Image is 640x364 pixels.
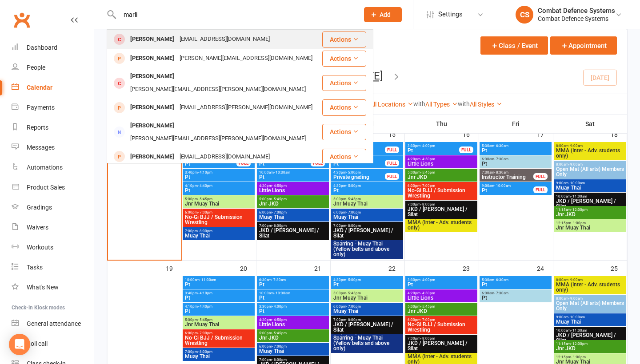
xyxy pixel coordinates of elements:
[516,6,533,24] div: CS
[556,328,624,332] span: 10:00am
[370,101,413,108] a: All Locations
[333,197,401,201] span: 5:00pm
[420,184,435,188] span: - 7:00pm
[259,184,327,188] span: 4:20pm
[272,278,286,282] span: - 7:30am
[481,174,534,180] span: Instructor Training
[538,15,615,23] div: Combat Defence Systems
[407,148,460,153] span: Pt
[556,282,624,293] span: MMA (Inter - Adv. students only)
[413,100,425,107] strong: with
[272,331,287,335] span: - 5:45pm
[346,210,361,214] span: - 7:00pm
[259,358,327,362] span: 7:00pm
[274,170,290,174] span: - 10:30am
[12,78,94,98] a: Calendar
[420,318,435,322] span: - 7:00pm
[420,305,435,309] span: - 5:45pm
[420,157,435,161] span: - 4:50pm
[184,170,253,174] span: 3:40pm
[333,282,401,287] span: Pt
[480,36,548,55] button: Class / Event
[27,284,59,291] div: What's New
[259,161,311,166] span: Pt
[198,305,212,309] span: - 4:40pm
[333,201,401,206] span: Jnr Muay Thai
[27,340,48,347] div: Roll call
[198,170,212,174] span: - 4:10pm
[184,188,253,193] span: Pt
[259,344,327,348] span: 6:00pm
[346,170,361,174] span: - 5:00pm
[479,115,553,133] th: Fri
[556,185,624,190] span: Muay Thai
[198,184,212,188] span: - 4:40pm
[556,148,624,158] span: MMA (Inter - Adv. students only)
[259,318,327,322] span: 4:20pm
[322,75,366,91] button: Actions
[553,115,627,133] th: Sat
[333,184,401,188] span: 4:30pm
[184,291,253,295] span: 3:40pm
[198,331,212,335] span: - 7:00pm
[333,291,401,295] span: 5:00pm
[346,305,361,309] span: - 7:00pm
[556,208,624,212] span: 11:15am
[407,188,476,198] span: No-Gi BJJ / Submission Wrestling
[568,315,585,319] span: - 10:00am
[568,278,583,282] span: - 9:00am
[463,127,479,141] div: 16
[571,194,587,198] span: - 11:00am
[407,282,476,287] span: Pt
[27,264,43,271] div: Tasks
[481,282,550,287] span: Pt
[407,161,476,166] span: Little Lions
[198,229,212,233] span: - 8:00pm
[346,224,361,228] span: - 8:00pm
[12,138,94,158] a: Messages
[533,173,548,180] div: FULL
[481,295,550,301] span: Pt
[333,309,401,314] span: Muay Thai
[128,70,177,83] div: [PERSON_NAME]
[177,101,315,114] div: [EMAIL_ADDRESS][PERSON_NAME][DOMAIN_NAME]
[333,188,401,193] span: Pt
[538,7,615,15] div: Combat Defence Systems
[459,146,473,153] div: FULL
[259,188,327,193] span: Little Lions
[322,149,366,165] button: Actions
[481,157,550,161] span: 6:30am
[12,314,94,334] a: General attendance kiosk mode
[438,4,463,24] span: Settings
[259,201,327,206] span: Jnr JKD
[272,224,287,228] span: - 8:00pm
[556,355,624,359] span: 12:15pm
[184,322,253,327] span: Jnr Muay Thai
[259,305,327,309] span: 3:30pm
[333,214,401,220] span: Muay Thai
[128,132,308,145] div: [PERSON_NAME][EMAIL_ADDRESS][PERSON_NAME][DOMAIN_NAME]
[425,101,458,108] a: All Types
[198,350,212,354] span: - 8:00pm
[259,295,327,301] span: Pt
[568,144,583,148] span: - 9:00am
[556,212,624,217] span: Jnr JKD
[494,184,511,188] span: - 10:00am
[568,297,583,301] span: - 9:00am
[494,157,508,161] span: - 7:30am
[407,305,476,309] span: 5:00pm
[272,358,287,362] span: - 8:00pm
[556,319,624,324] span: Muay Thai
[494,170,508,174] span: - 8:30am
[494,144,508,148] span: - 6:30am
[166,261,182,275] div: 19
[420,144,435,148] span: - 4:00pm
[333,210,401,214] span: 6:00pm
[198,318,212,322] span: - 5:45pm
[128,83,308,96] div: [PERSON_NAME][EMAIL_ADDRESS][PERSON_NAME][DOMAIN_NAME]
[333,295,401,301] span: Jnr Muay Thai
[12,178,94,198] a: Product Sales
[407,144,460,148] span: 3:30pm
[611,261,627,275] div: 25
[274,291,290,295] span: - 10:30am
